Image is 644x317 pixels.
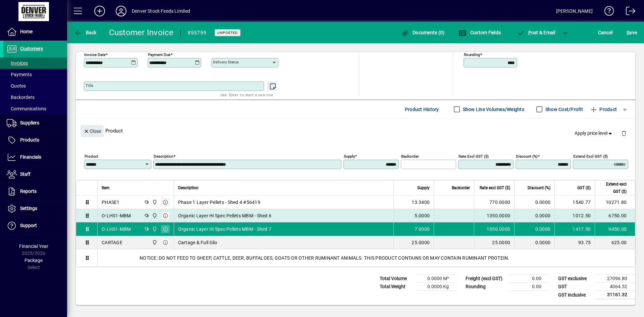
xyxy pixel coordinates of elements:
button: Delete [616,125,632,141]
td: 625.00 [595,236,635,249]
app-page-header-button: Back [67,27,104,39]
td: 0.00 [509,275,549,283]
td: GST [555,283,595,291]
div: Denver Stock Feeds Limited [132,6,191,16]
span: Package [24,258,43,263]
span: Description [178,184,199,192]
div: 1350.0000 [478,226,510,232]
button: Custom Fields [457,27,502,39]
a: Settings [3,200,67,217]
a: Products [3,132,67,149]
a: Home [3,23,67,40]
div: O-LHS1-MBM [102,226,131,232]
span: Support [20,223,37,228]
td: 0.0000 [514,236,554,249]
button: Cancel [596,27,614,39]
span: P [528,30,531,35]
a: Financials [3,149,67,166]
span: DENVER STOCKFEEDS LTD [150,199,158,206]
span: ost & Email [517,30,555,35]
button: Back [72,27,98,39]
td: 31161.32 [595,291,635,299]
span: Rate excl GST ($) [480,184,510,192]
td: Total Weight [376,283,417,291]
span: Cancel [598,27,613,38]
a: Payments [3,69,67,80]
span: Home [20,29,33,34]
div: [PERSON_NAME] [556,6,593,16]
span: Financials [20,154,41,160]
a: Knowledge Base [599,1,614,23]
td: 0.0000 Kg [417,283,457,291]
mat-label: Title [86,83,93,88]
td: 1417.50 [554,222,595,236]
td: 4064.52 [595,283,635,291]
mat-label: Product [85,154,98,159]
span: Extend excl GST ($) [599,180,627,195]
td: Freight (excl GST) [462,275,509,283]
span: Documents (0) [401,30,445,35]
td: Rounding [462,283,509,291]
span: Communications [7,106,46,111]
mat-label: Description [154,154,173,159]
a: Staff [3,166,67,183]
td: 1012.50 [554,209,595,222]
span: Payments [7,72,32,77]
td: 0.0000 [514,222,554,236]
span: Staff [20,171,31,177]
span: 7.0000 [415,226,430,232]
button: Profile [110,5,132,17]
span: Organic Layer Hi Spec Pellets MBM - Shed 6 [178,212,272,219]
mat-label: Supply [344,154,355,159]
span: S [627,30,629,35]
span: Unposted [217,31,238,35]
a: Communications [3,103,67,114]
span: Settings [20,206,37,211]
span: Suppliers [20,120,39,125]
mat-label: Discount (%) [516,154,538,159]
div: PHASE1 [102,199,120,206]
div: Customer Invoice [109,27,174,38]
mat-label: Extend excl GST ($) [573,154,608,159]
div: #55799 [187,28,207,38]
mat-label: Invoice date [84,52,106,57]
mat-label: Backorder [401,154,419,159]
label: Show Line Volumes/Weights [462,106,524,113]
span: DENVER STOCKFEEDS LTD [150,225,158,233]
div: 770.0000 [478,199,510,206]
span: Product History [405,104,439,115]
td: 0.00 [509,283,549,291]
mat-label: Delivery status [213,60,239,64]
td: 0.0000 [514,209,554,222]
span: Products [20,137,39,143]
mat-label: Rate excl GST ($) [459,154,489,159]
div: O-LHS1-MBM [102,212,131,219]
span: Discount (%) [528,184,550,192]
label: Show Cost/Profit [544,106,583,113]
span: Financial Year [19,244,48,249]
td: 9450.00 [595,222,635,236]
button: Product [586,103,620,115]
div: NOTICE: DO NOT FEED TO SHEEP, CATTLE, DEER, BUFFALOES, GOATS OR OTHER RUMINANT ANIMALS. THIS PROD... [98,249,635,267]
button: Add [89,5,110,17]
span: Item [102,184,110,192]
div: 1350.0000 [478,212,510,219]
td: GST exclusive [555,275,595,283]
span: Phase 1 Layer Pellets - Shed 4 #56419 [178,199,260,206]
div: CARTAGE [102,239,122,246]
span: Back [74,30,97,35]
app-page-header-button: Close [79,128,105,134]
a: Reports [3,183,67,200]
span: ave [627,27,637,38]
span: Product [590,104,617,115]
a: Backorders [3,92,67,103]
a: Suppliers [3,115,67,131]
td: GST inclusive [555,291,595,299]
span: GST ($) [577,184,591,192]
span: Close [84,126,101,137]
button: Close [81,125,104,137]
a: Support [3,217,67,234]
button: Documents (0) [399,27,446,39]
a: Invoices [3,57,67,69]
span: Cartage & Full Silo [178,239,217,246]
